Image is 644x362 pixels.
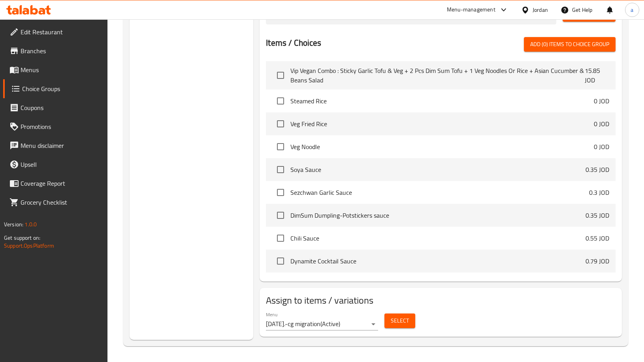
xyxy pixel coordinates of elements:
a: Menu disclaimer [3,136,107,155]
span: Select choice [272,253,289,269]
div: Jordan [533,6,548,14]
span: Select choice [272,138,289,155]
span: 1.0.0 [24,219,37,230]
p: 15.85 JOD [585,66,609,85]
span: Select choice [272,207,289,224]
span: Menus [21,65,101,75]
button: Select [384,313,415,328]
span: Upsell [21,160,101,169]
span: Select choice [272,93,289,109]
button: Add (0) items to choice group [524,37,616,52]
span: Choice Groups [22,84,101,93]
h2: Items / Choices [266,37,321,49]
a: Coverage Report [3,174,107,193]
h2: Assign to items / variations [266,294,616,307]
span: Steamed Rice [290,96,594,106]
span: Dynamite Cocktail Sauce [290,256,586,266]
span: Sezchwan Garlic Sauce [290,188,589,197]
a: Choice Groups [3,79,107,98]
span: Select choice [272,116,289,132]
span: Select choice [272,67,289,84]
div: [DATE].-cg migration(Active) [266,318,378,330]
a: Promotions [3,117,107,136]
div: Menu-management [447,5,495,15]
a: Edit Restaurant [3,22,107,41]
span: Menu disclaimer [21,141,101,150]
span: Grocery Checklist [21,198,101,207]
span: Veg Fried Rice [290,119,594,129]
p: 0 JOD [594,142,609,151]
span: Veg Noodle [290,142,594,151]
p: 0.55 JOD [586,233,609,243]
a: Branches [3,41,107,60]
a: Menus [3,60,107,79]
p: 0.3 JOD [589,188,609,197]
a: Support.OpsPlatform [4,241,54,251]
p: 0 JOD [594,96,609,106]
span: a [631,6,633,14]
p: 0 JOD [594,119,609,129]
p: 0.35 JOD [586,165,609,174]
a: Coupons [3,98,107,117]
span: Vip Vegan Combo : Sticky Garlic Tofu & Veg + 2 Pcs Dim Sum Tofu + 1 Veg Noodles Or Rice + Asian C... [290,66,585,85]
span: Coverage Report [21,179,101,188]
span: Select [391,316,409,326]
span: Coupons [21,103,101,112]
a: Grocery Checklist [3,193,107,212]
span: Soya Sauce [290,165,586,174]
p: 0.79 JOD [586,256,609,266]
span: Promotions [21,122,101,131]
label: Menu [266,312,277,317]
span: Branches [21,46,101,56]
span: Edit Restaurant [21,27,101,37]
span: Get support on: [4,233,40,243]
span: Version: [4,219,23,230]
p: 0.35 JOD [586,211,609,220]
span: DimSum Dumpling-Potstickers sauce [290,211,586,220]
span: Add (0) items to choice group [530,39,609,49]
span: Chili Sauce [290,233,586,243]
span: Select choice [272,184,289,201]
a: Upsell [3,155,107,174]
span: Select choice [272,230,289,246]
